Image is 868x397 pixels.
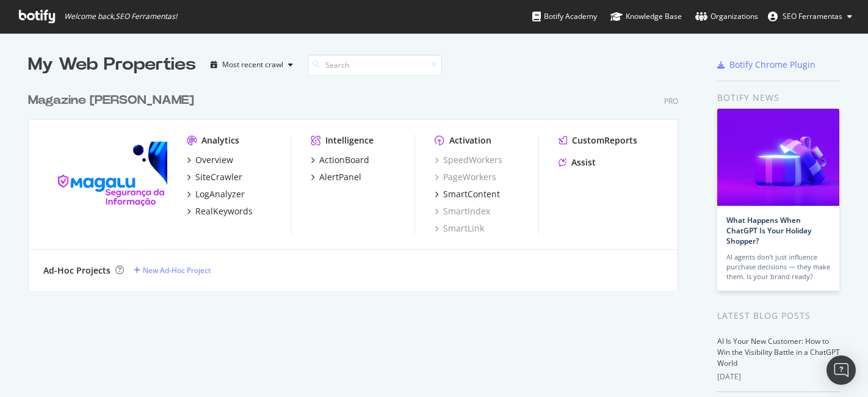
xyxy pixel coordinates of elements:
div: Open Intercom Messenger [826,355,856,385]
a: LogAnalyzer [187,188,245,200]
a: Assist [559,156,596,169]
div: Ad-Hoc Projects [43,264,110,277]
div: LogAnalyzer [195,188,245,200]
div: RealKeywords [195,205,253,217]
div: Knowledge Base [610,10,682,23]
div: CustomReports [572,134,637,147]
input: Search [308,54,442,76]
a: What Happens When ChatGPT Is Your Holiday Shopper? [726,215,811,246]
div: SmartContent [443,188,500,200]
span: Welcome back, SEO Ferramentas ! [64,12,177,21]
a: PageWorkers [435,171,496,183]
a: AI Is Your New Customer: How to Win the Visibility Battle in a ChatGPT World [717,336,840,368]
div: AI agents don’t just influence purchase decisions — they make them. Is your brand ready? [726,252,830,282]
a: SmartLink [435,222,484,235]
div: Most recent crawl [222,61,283,68]
a: ActionBoard [311,154,369,166]
a: RealKeywords [187,205,253,217]
div: [DATE] [717,371,840,382]
a: CustomReports [559,134,637,147]
div: My Web Properties [28,53,196,77]
div: Botify Chrome Plugin [729,59,816,71]
a: AlertPanel [311,171,361,183]
a: New Ad-Hoc Project [134,265,211,275]
div: Organizations [695,10,758,23]
div: Botify news [717,91,840,104]
div: Overview [195,154,233,166]
div: Intelligence [325,134,374,147]
div: Latest Blog Posts [717,309,840,322]
a: SiteCrawler [187,171,242,183]
div: New Ad-Hoc Project [143,265,211,275]
a: SmartContent [435,188,500,200]
div: AlertPanel [319,171,361,183]
img: What Happens When ChatGPT Is Your Holiday Shopper? [717,109,839,206]
button: Most recent crawl [206,55,298,75]
a: Magazine [PERSON_NAME] [28,92,199,109]
img: magazineluiza.com.br [43,134,167,233]
div: Analytics [201,134,239,147]
div: Pro [664,96,678,106]
a: SmartIndex [435,205,490,217]
div: Botify Academy [532,10,597,23]
div: Magazine [PERSON_NAME] [28,92,194,109]
span: SEO Ferramentas [783,11,842,21]
a: SpeedWorkers [435,154,502,166]
div: ActionBoard [319,154,369,166]
div: SiteCrawler [195,171,242,183]
a: Overview [187,154,233,166]
div: grid [28,77,688,291]
button: SEO Ferramentas [758,7,862,26]
a: Botify Chrome Plugin [717,59,816,71]
div: Activation [449,134,491,147]
div: Assist [571,156,596,169]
